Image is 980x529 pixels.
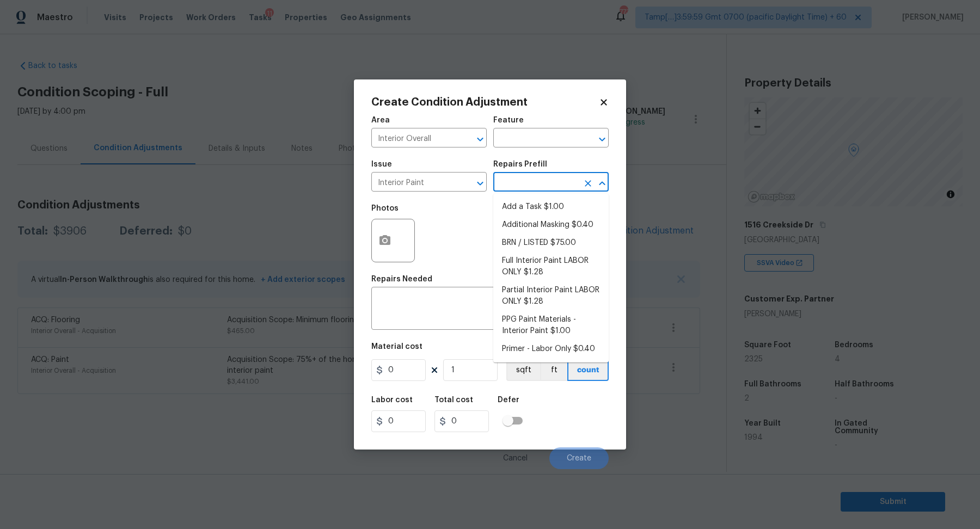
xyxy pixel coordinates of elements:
[493,281,609,311] li: Partial Interior Paint LABOR ONLY $1.28
[503,454,528,463] span: Cancel
[549,447,609,469] button: Create
[371,116,390,124] h5: Area
[567,454,591,463] span: Create
[371,396,413,404] h5: Labor cost
[473,132,488,147] button: Open
[493,161,547,168] h5: Repairs Prefill
[493,340,609,358] li: Primer - Labor Only $0.40
[493,198,609,216] li: Add a Task $1.00
[371,205,399,212] h5: Photos
[434,396,473,404] h5: Total cost
[493,234,609,252] li: BRN / LISTED $75.00
[371,97,599,108] h2: Create Condition Adjustment
[473,176,488,191] button: Open
[486,447,545,469] button: Cancel
[567,359,609,381] button: count
[498,396,519,404] h5: Defer
[595,176,610,191] button: Close
[595,132,610,147] button: Open
[493,252,609,281] li: Full Interior Paint LABOR ONLY $1.28
[371,343,422,350] h5: Material cost
[493,216,609,234] li: Additional Masking $0.40
[371,161,392,168] h5: Issue
[540,359,567,381] button: ft
[580,176,596,191] button: Clear
[371,275,432,283] h5: Repairs Needed
[506,359,540,381] button: sqft
[493,311,609,340] li: PPG Paint Materials - Interior Paint $1.00
[493,116,524,124] h5: Feature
